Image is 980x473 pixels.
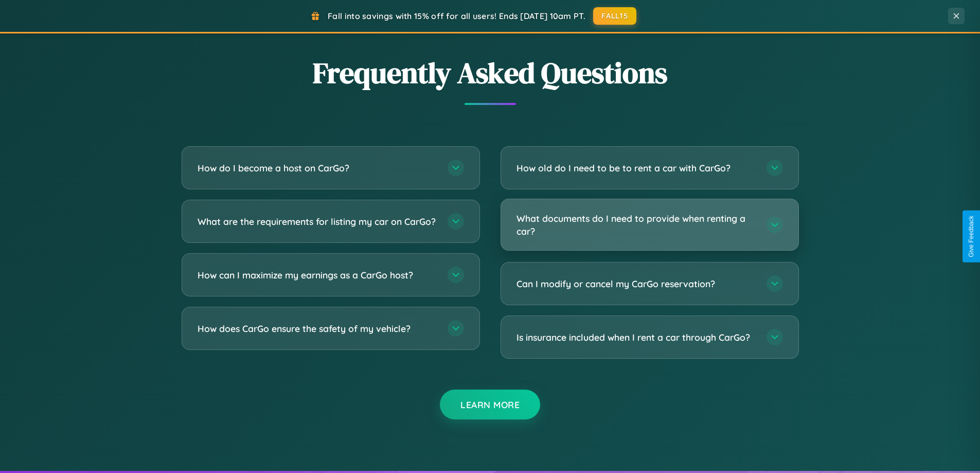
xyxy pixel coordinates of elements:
[516,212,756,237] h3: What documents do I need to provide when renting a car?
[968,216,975,257] div: Give Feedback
[328,11,585,21] span: Fall into savings with 15% off for all users! Ends [DATE] 10am PT.
[516,277,756,290] h3: Can I modify or cancel my CarGo reservation?
[198,162,437,174] h3: How do I become a host on CarGo?
[198,215,437,228] h3: What are the requirements for listing my car on CarGo?
[440,390,540,419] button: Learn More
[516,162,756,174] h3: How old do I need to be to rent a car with CarGo?
[182,53,799,93] h2: Frequently Asked Questions
[593,7,636,25] button: FALL15
[516,331,756,344] h3: Is insurance included when I rent a car through CarGo?
[198,269,437,282] h3: How can I maximize my earnings as a CarGo host?
[198,322,437,335] h3: How does CarGo ensure the safety of my vehicle?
